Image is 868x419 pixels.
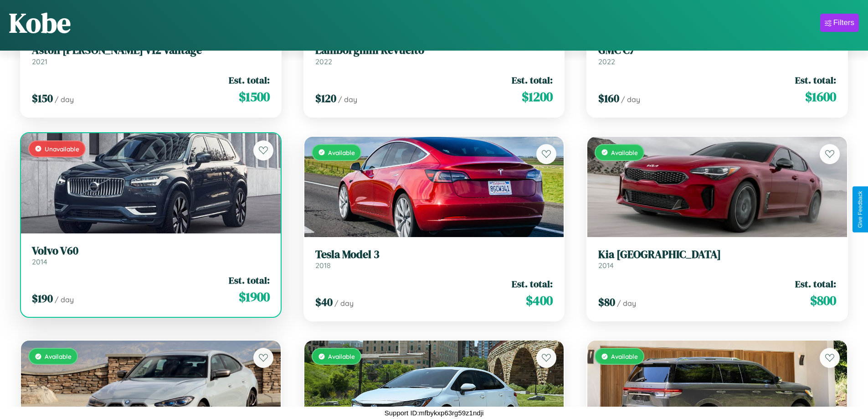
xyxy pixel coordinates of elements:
[45,352,72,360] span: Available
[621,95,640,104] span: / day
[32,91,53,106] span: $ 150
[32,57,47,66] span: 2021
[315,248,553,261] h3: Tesla Model 3
[315,44,553,66] a: Lamborghini Revuelto2022
[522,88,553,106] span: $ 1200
[526,291,553,310] span: $ 400
[598,248,836,270] a: Kia [GEOGRAPHIC_DATA]2014
[315,248,553,270] a: Tesla Model 32018
[512,73,553,87] span: Est. total:
[611,352,638,360] span: Available
[820,14,859,32] button: Filters
[598,248,836,261] h3: Kia [GEOGRAPHIC_DATA]
[795,277,836,290] span: Est. total:
[9,4,71,41] h1: Kobe
[315,295,333,310] span: $ 40
[833,18,854,27] div: Filters
[315,91,336,106] span: $ 120
[229,73,270,87] span: Est. total:
[32,44,270,57] h3: Aston [PERSON_NAME] V12 Vantage
[598,57,615,66] span: 2022
[338,95,357,104] span: / day
[795,73,836,87] span: Est. total:
[32,291,53,306] span: $ 190
[598,44,836,57] h3: GMC C7
[598,261,614,270] span: 2014
[32,244,270,267] a: Volvo V602014
[810,291,836,310] span: $ 800
[617,299,636,308] span: / day
[315,261,331,270] span: 2018
[32,257,47,266] span: 2014
[611,149,638,156] span: Available
[328,352,355,360] span: Available
[598,91,619,106] span: $ 160
[239,88,270,106] span: $ 1500
[32,44,270,66] a: Aston [PERSON_NAME] V12 Vantage2021
[857,191,863,228] div: Give Feedback
[598,295,615,310] span: $ 80
[334,299,354,308] span: / day
[512,277,553,290] span: Est. total:
[328,149,355,156] span: Available
[229,274,270,287] span: Est. total:
[45,145,79,153] span: Unavailable
[55,95,74,104] span: / day
[598,44,836,66] a: GMC C72022
[805,88,836,106] span: $ 1600
[315,44,553,57] h3: Lamborghini Revuelto
[239,288,270,306] span: $ 1900
[55,295,74,304] span: / day
[32,244,270,258] h3: Volvo V60
[315,57,332,66] span: 2022
[385,407,484,419] p: Support ID: mfbykxp63rg59z1ndji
